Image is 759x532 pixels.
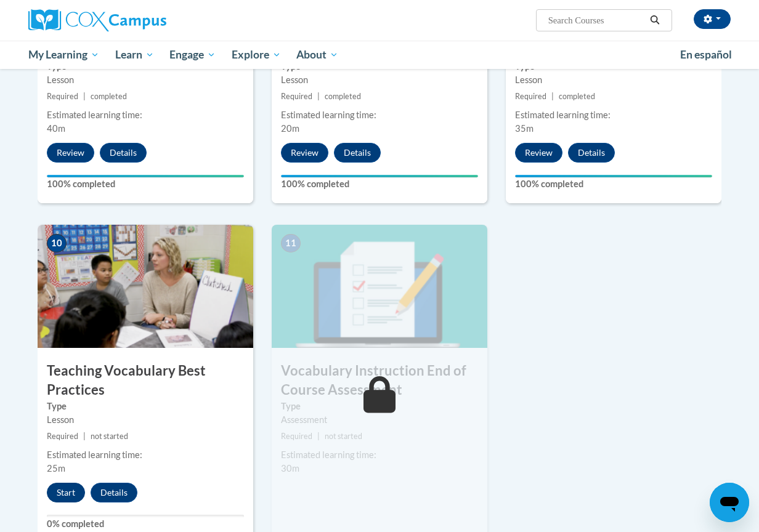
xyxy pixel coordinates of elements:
a: Cox Campus [28,9,250,31]
div: Assessment [281,413,478,427]
span: 25m [47,463,65,474]
h3: Teaching Vocabulary Best Practices [38,361,253,400]
span: My Learning [28,47,99,62]
div: Lesson [47,73,244,87]
span: Required [281,432,312,441]
label: 100% completed [515,177,712,191]
span: Required [47,92,78,101]
span: not started [91,432,128,441]
button: Search [646,13,664,28]
button: Review [515,143,562,163]
span: 35m [515,123,534,134]
div: Lesson [47,413,244,427]
div: Estimated learning time: [47,448,244,462]
button: Details [568,143,615,163]
div: Lesson [515,73,712,87]
span: Required [47,432,78,441]
a: About [289,41,347,69]
span: | [83,92,86,101]
label: Type [47,400,244,413]
span: En español [680,48,732,61]
span: completed [325,92,361,101]
input: Search Courses [547,13,646,28]
label: 0% completed [47,517,244,531]
div: Your progress [47,175,244,177]
img: Cox Campus [28,9,166,31]
button: Start [47,483,85,502]
span: Explore [232,47,281,62]
div: Main menu [19,41,740,69]
div: Estimated learning time: [281,448,478,462]
a: Learn [107,41,162,69]
span: | [83,432,86,441]
label: 100% completed [47,177,244,191]
div: Your progress [281,175,478,177]
span: not started [325,432,362,441]
span: About [296,47,338,62]
span: 40m [47,123,65,134]
div: Estimated learning time: [47,108,244,122]
img: Course Image [38,225,253,348]
span: 11 [281,234,301,252]
a: My Learning [20,41,107,69]
button: Review [281,143,328,163]
span: 10 [47,234,67,252]
a: Engage [161,41,224,69]
span: Engage [169,47,216,62]
label: 100% completed [281,177,478,191]
a: En español [672,42,740,68]
span: | [551,92,554,101]
span: | [317,432,320,441]
span: completed [559,92,595,101]
button: Review [47,143,94,163]
button: Account Settings [694,9,731,29]
span: Learn [115,47,154,62]
span: completed [91,92,127,101]
div: Lesson [281,73,478,87]
button: Details [91,483,137,502]
span: 20m [281,123,299,134]
button: Details [100,143,147,163]
span: | [317,92,320,101]
label: Type [281,400,478,413]
span: Required [281,92,312,101]
span: Required [515,92,546,101]
a: Explore [224,41,289,69]
img: Course Image [272,225,487,348]
h3: Vocabulary Instruction End of Course Assessment [272,361,487,400]
iframe: Button to launch messaging window [710,483,749,522]
div: Your progress [515,175,712,177]
span: 30m [281,463,299,474]
div: Estimated learning time: [515,108,712,122]
div: Estimated learning time: [281,108,478,122]
button: Details [334,143,381,163]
